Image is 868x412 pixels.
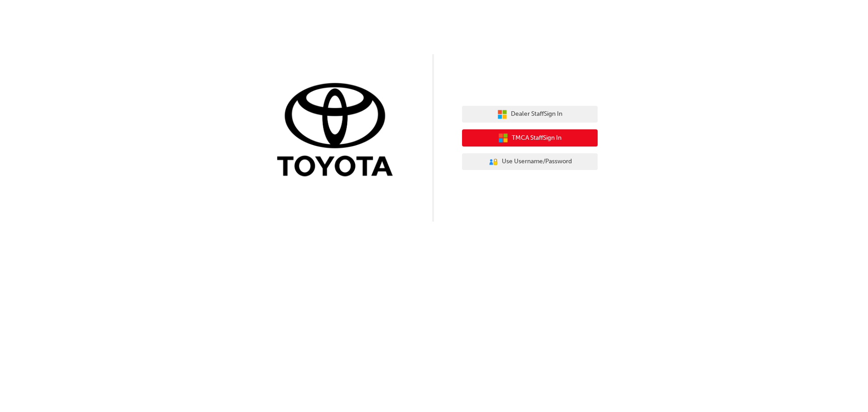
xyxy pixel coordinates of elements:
button: Dealer StaffSign In [462,106,598,123]
img: Trak [270,81,406,181]
span: TMCA Staff Sign In [512,133,561,143]
span: Use Username/Password [502,156,572,167]
span: Dealer Staff Sign In [511,109,562,119]
button: TMCA StaffSign In [462,129,598,147]
button: Use Username/Password [462,153,598,170]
